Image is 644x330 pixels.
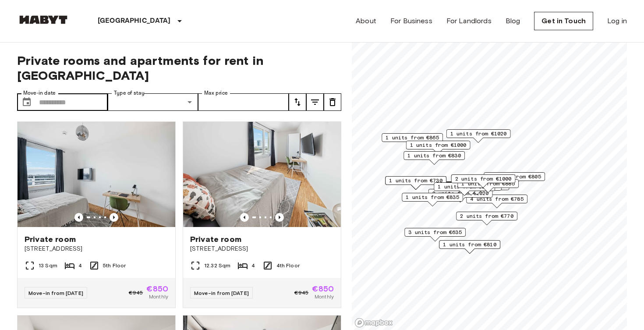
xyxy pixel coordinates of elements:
button: tune [289,93,306,111]
div: Map marker [404,228,466,241]
span: 2 units from €1000 [455,175,512,183]
span: Monthly [149,293,168,301]
span: Private room [25,234,76,245]
a: Marketing picture of unit DE-02-022-004-04HFPrevious imagePrevious imagePrivate room[STREET_ADDRE... [17,121,176,308]
span: €945 [294,289,309,297]
div: Map marker [484,172,545,186]
span: 1 units from €830 [407,152,461,160]
p: [GEOGRAPHIC_DATA] [98,16,171,26]
button: tune [324,93,341,111]
a: About [356,16,376,26]
span: Move-in from [DATE] [28,290,83,296]
span: 13 Sqm [39,262,57,270]
button: tune [306,93,324,111]
span: [STREET_ADDRESS] [190,245,334,253]
span: Monthly [315,293,334,301]
div: Map marker [439,240,500,254]
span: €945 [129,289,143,297]
a: Get in Touch [534,12,593,30]
span: 4 [78,262,82,270]
span: €850 [312,285,334,293]
span: 5th Floor [103,262,126,270]
label: Move-in date [23,89,56,97]
span: 4 [251,262,255,270]
span: 1 units from €1020 [450,130,507,138]
img: Marketing picture of unit DE-02-022-003-03HF [183,122,341,227]
span: 1 units from €1000 [410,141,467,149]
span: 1 units from €865 [386,134,439,142]
div: Map marker [402,193,463,206]
span: €850 [146,285,168,293]
div: Map marker [385,176,446,190]
button: Choose date [18,93,35,111]
span: 1 units from €875 [438,183,491,191]
span: 1 units from €730 [389,177,442,185]
button: Previous image [110,213,118,222]
span: 1 units from €805 [488,173,541,181]
a: Log in [607,16,627,26]
div: Map marker [434,182,495,196]
label: Type of stay [114,89,145,97]
a: Mapbox logo [354,318,393,328]
button: Previous image [240,213,249,222]
button: Previous image [74,213,83,222]
img: Habyt [17,15,70,24]
a: For Business [390,16,432,26]
div: Map marker [403,151,465,165]
span: 1 units from €810 [443,241,496,248]
span: Move-in from [DATE] [194,290,249,296]
div: Map marker [382,133,443,147]
span: [STREET_ADDRESS] [25,245,168,253]
span: 2 units from €770 [460,212,513,220]
div: Map marker [451,174,516,188]
div: Map marker [446,129,511,143]
div: Map marker [456,212,517,225]
div: Map marker [466,195,527,208]
span: 3 units from €635 [408,228,462,236]
span: 1 units from €835 [406,193,459,201]
img: Marketing picture of unit DE-02-022-004-04HF [18,122,175,227]
button: Previous image [275,213,284,222]
span: 12.32 Sqm [204,262,230,270]
span: Private rooms and apartments for rent in [GEOGRAPHIC_DATA] [17,53,341,83]
a: Blog [506,16,520,26]
a: Marketing picture of unit DE-02-022-003-03HFPrevious imagePrevious imagePrivate room[STREET_ADDRE... [183,121,341,308]
span: Private room [190,234,241,245]
label: Max price [204,89,228,97]
span: 4th Floor [276,262,300,270]
div: Map marker [406,141,471,154]
a: For Landlords [446,16,492,26]
span: 4 units from €785 [470,195,524,203]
